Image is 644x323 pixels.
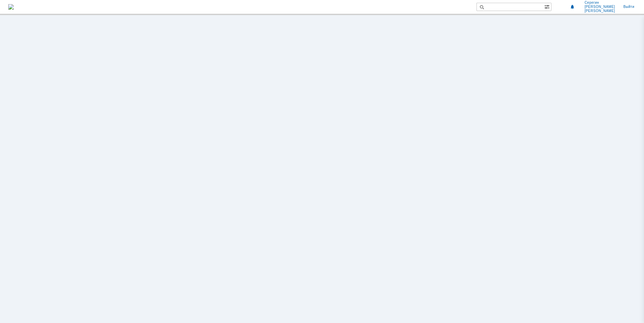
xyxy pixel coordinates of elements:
span: Расширенный поиск [544,3,551,10]
a: Перейти на домашнюю страницу [8,4,14,10]
span: Серегин [584,1,615,5]
span: [PERSON_NAME] [584,5,615,9]
span: [PERSON_NAME] [584,9,615,13]
img: logo [8,4,14,10]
